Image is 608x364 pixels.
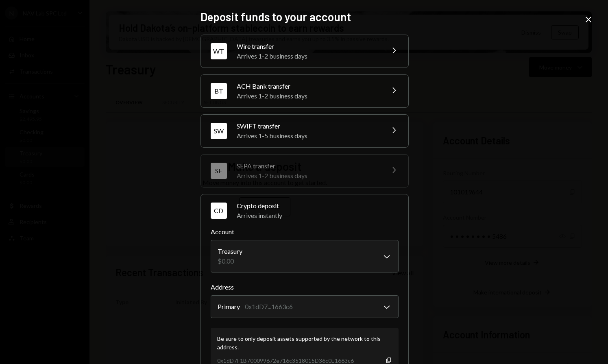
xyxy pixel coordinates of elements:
button: Account [211,240,399,272]
button: CDCrypto depositArrives instantly [201,194,408,227]
button: BTACH Bank transferArrives 1-2 business days [201,75,408,107]
div: BT [211,83,227,99]
button: Address [211,295,399,318]
div: Arrives 1-2 business days [237,51,379,61]
button: SWSWIFT transferArrives 1-5 business days [201,115,408,147]
div: WT [211,43,227,59]
div: SE [211,163,227,179]
label: Address [211,282,399,292]
div: Be sure to only deposit assets supported by the network to this address. [217,334,392,351]
div: SW [211,123,227,139]
div: ACH Bank transfer [237,81,379,91]
div: SWIFT transfer [237,121,379,131]
button: WTWire transferArrives 1-2 business days [201,35,408,68]
div: Crypto deposit [237,201,399,211]
button: SESEPA transferArrives 1-2 business days [201,155,408,187]
div: 0x1dD7...1663c6 [245,302,293,312]
div: Wire transfer [237,41,379,51]
h2: Deposit funds to your account [200,9,408,25]
label: Account [211,227,399,237]
div: Arrives 1-2 business days [237,171,379,181]
div: Arrives instantly [237,211,399,220]
div: Arrives 1-2 business days [237,91,379,101]
div: CD [211,203,227,219]
div: Arrives 1-5 business days [237,131,379,141]
div: SEPA transfer [237,161,379,171]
